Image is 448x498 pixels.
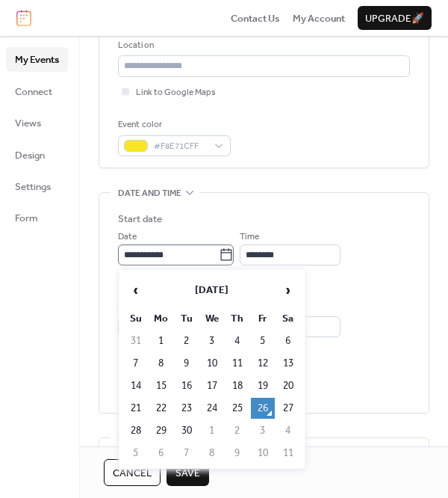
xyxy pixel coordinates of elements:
td: 17 [200,375,224,396]
a: My Account [293,10,345,25]
td: 14 [124,375,148,396]
span: My Events [15,52,59,67]
a: Design [6,143,68,167]
span: Form [15,211,38,226]
td: 7 [124,353,148,374]
a: Form [6,206,68,230]
a: Views [6,111,68,135]
span: Views [15,116,41,131]
span: Link to Google Maps [136,85,216,100]
td: 5 [124,443,148,464]
span: Date and time [118,186,181,201]
td: 7 [175,443,199,464]
th: Th [225,308,249,329]
a: Contact Us [231,10,280,25]
button: Save [167,459,209,486]
td: 8 [200,443,224,464]
th: Fr [251,308,275,329]
span: ‹ [125,275,147,305]
td: 20 [276,375,300,396]
td: 19 [251,375,275,396]
div: Start date [118,212,162,227]
th: [DATE] [149,274,275,307]
td: 21 [124,398,148,419]
td: 2 [225,420,249,441]
a: Settings [6,174,68,198]
span: Time [240,230,259,245]
th: Su [124,308,148,329]
span: › [277,275,299,305]
th: We [200,308,224,329]
span: Save [175,466,200,481]
span: Design [15,148,45,163]
button: Cancel [104,459,161,486]
td: 9 [175,353,199,374]
th: Mo [149,308,173,329]
button: Upgrade🚀 [358,6,432,30]
td: 24 [200,398,224,419]
th: Tu [175,308,199,329]
td: 12 [251,353,275,374]
span: Date [118,230,137,245]
td: 1 [149,331,173,351]
td: 31 [124,331,148,351]
td: 22 [149,398,173,419]
td: 11 [276,443,300,464]
td: 13 [276,353,300,374]
td: 23 [175,398,199,419]
span: My Account [293,11,345,26]
td: 2 [175,331,199,351]
td: 4 [225,331,249,351]
td: 25 [225,398,249,419]
img: logo [16,10,31,26]
a: Connect [6,79,68,103]
td: 26 [251,398,275,419]
span: Contact Us [231,11,280,26]
span: Settings [15,179,51,194]
th: Sa [276,308,300,329]
td: 27 [276,398,300,419]
td: 10 [251,443,275,464]
td: 9 [225,443,249,464]
td: 16 [175,375,199,396]
td: 30 [175,420,199,441]
td: 29 [149,420,173,441]
div: Location [118,38,407,53]
td: 11 [225,353,249,374]
td: 5 [251,331,275,351]
td: 18 [225,375,249,396]
td: 4 [276,420,300,441]
td: 10 [200,353,224,374]
td: 6 [276,331,300,351]
td: 8 [149,353,173,374]
span: #F8E71CFF [154,139,207,154]
td: 3 [200,331,224,351]
td: 6 [149,443,173,464]
div: Event color [118,117,228,132]
a: My Events [6,47,68,71]
td: 1 [200,420,224,441]
span: Upgrade 🚀 [365,11,424,26]
span: Cancel [113,466,152,481]
span: Connect [15,84,52,99]
td: 28 [124,420,148,441]
td: 15 [149,375,173,396]
td: 3 [251,420,275,441]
